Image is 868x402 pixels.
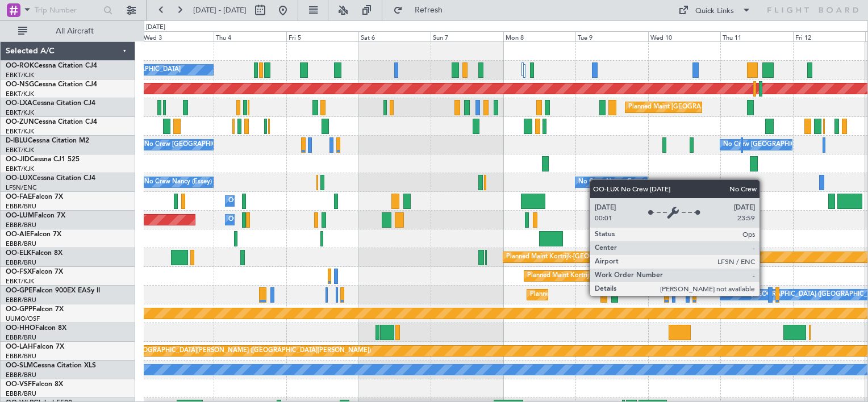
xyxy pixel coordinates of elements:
span: OO-AIE [6,231,30,238]
input: Trip Number [35,2,100,19]
span: OO-HHO [6,325,35,332]
div: Planned Maint [GEOGRAPHIC_DATA] ([GEOGRAPHIC_DATA] National) [628,99,834,116]
a: EBBR/BRU [6,390,36,398]
a: LFSN/ENC [6,183,37,192]
div: No Crew [GEOGRAPHIC_DATA] ([GEOGRAPHIC_DATA] National) [144,136,335,153]
span: OO-ROK [6,62,34,69]
div: No Crew Nancy (Essey) [144,174,212,191]
a: EBKT/KJK [6,90,34,98]
a: OO-VSFFalcon 8X [6,381,63,388]
button: Refresh [388,1,456,19]
div: No Crew Nancy (Essey) [578,174,646,191]
a: EBKT/KJK [6,108,34,117]
a: OO-GPEFalcon 900EX EASy II [6,287,100,294]
div: Planned Maint [GEOGRAPHIC_DATA] ([GEOGRAPHIC_DATA] National) [530,286,736,303]
a: OO-ROKCessna Citation CJ4 [6,62,97,69]
a: EBKT/KJK [6,71,34,79]
span: D-IBLU [6,137,28,144]
a: D-IBLUCessna Citation M2 [6,137,89,144]
div: Planned Maint Kortrijk-[GEOGRAPHIC_DATA] [527,267,660,284]
a: EBBR/BRU [6,352,36,361]
div: Tue 9 [575,31,648,41]
span: OO-LAH [6,344,33,350]
div: [DATE] [146,23,165,32]
span: OO-SLM [6,362,33,369]
div: Quick Links [695,6,734,17]
div: Planned Maint Kortrijk-[GEOGRAPHIC_DATA] [506,249,639,266]
span: [DATE] - [DATE] [193,5,247,15]
div: Thu 4 [214,31,286,41]
a: OO-AIEFalcon 7X [6,231,61,238]
span: All Aircraft [30,27,120,35]
a: OO-SLMCessna Citation XLS [6,362,96,369]
a: OO-ZUNCessna Citation CJ4 [6,119,97,125]
a: OO-LUXCessna Citation CJ4 [6,175,95,182]
div: Mon 8 [503,31,575,41]
a: OO-FAEFalcon 7X [6,194,63,200]
a: OO-ELKFalcon 8X [6,250,62,257]
a: OO-FSXFalcon 7X [6,269,63,275]
button: Quick Links [673,1,757,19]
a: EBKT/KJK [6,165,34,173]
div: Owner Melsbroek Air Base [228,192,306,210]
span: OO-FSX [6,269,32,275]
div: Fri 5 [286,31,358,41]
span: OO-LUM [6,212,34,219]
a: EBBR/BRU [6,258,36,267]
span: OO-NSG [6,81,34,88]
span: Refresh [405,6,453,14]
a: EBBR/BRU [6,371,36,379]
a: EBBR/BRU [6,240,36,248]
a: EBBR/BRU [6,202,36,211]
div: Sun 7 [431,31,503,41]
div: Wed 10 [648,31,720,41]
a: OO-JIDCessna CJ1 525 [6,156,80,163]
a: OO-LXACessna Citation CJ4 [6,100,95,107]
div: Owner Melsbroek Air Base [228,211,306,228]
a: EBBR/BRU [6,296,36,304]
a: EBKT/KJK [6,146,34,154]
span: OO-ELK [6,250,31,257]
div: Sat 6 [358,31,431,41]
div: Fri 12 [793,31,865,41]
span: OO-GPE [6,287,32,294]
div: Thu 11 [720,31,792,41]
span: OO-FAE [6,194,32,200]
span: OO-LUX [6,175,32,182]
a: EBBR/BRU [6,221,36,229]
a: EBKT/KJK [6,277,34,286]
button: All Aircraft [12,22,123,40]
span: OO-GPP [6,306,32,313]
a: OO-NSGCessna Citation CJ4 [6,81,97,88]
span: OO-ZUN [6,119,34,125]
a: OO-GPPFalcon 7X [6,306,64,313]
div: Wed 3 [141,31,214,41]
a: UUMO/OSF [6,315,40,323]
a: OO-LUMFalcon 7X [6,212,65,219]
span: OO-LXA [6,100,32,107]
span: OO-VSF [6,381,32,388]
div: Planned Maint [PERSON_NAME]-[GEOGRAPHIC_DATA][PERSON_NAME] ([GEOGRAPHIC_DATA][PERSON_NAME]) [35,342,371,359]
a: EBKT/KJK [6,127,34,136]
a: EBBR/BRU [6,333,36,342]
a: OO-HHOFalcon 8X [6,325,66,332]
span: OO-JID [6,156,30,163]
a: OO-LAHFalcon 7X [6,344,64,350]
